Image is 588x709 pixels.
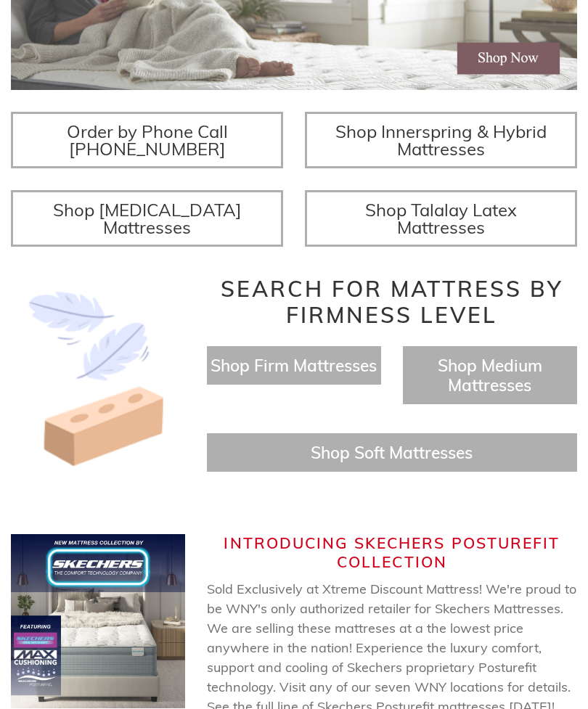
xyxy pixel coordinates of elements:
[11,112,283,168] a: Order by Phone Call [PHONE_NUMBER]
[11,190,283,247] a: Shop [MEDICAL_DATA] Mattresses
[335,120,547,160] span: Shop Innerspring & Hybrid Mattresses
[305,112,577,168] a: Shop Innerspring & Hybrid Mattresses
[221,275,563,329] span: Search for Mattress by Firmness Level
[311,442,473,463] a: Shop Soft Mattresses
[438,355,542,396] a: Shop Medium Mattresses
[305,190,577,247] a: Shop Talalay Latex Mattresses
[11,276,185,484] img: Image-of-brick- and-feather-representing-firm-and-soft-feel
[211,355,377,376] a: Shop Firm Mattresses
[11,534,185,708] img: Skechers Web Banner (750 x 750 px) (2).jpg__PID:de10003e-3404-460f-8276-e05f03caa093
[365,199,517,238] span: Shop Talalay Latex Mattresses
[224,533,560,570] span: Introducing Skechers Posturefit Collection
[53,199,242,238] span: Shop [MEDICAL_DATA] Mattresses
[67,120,228,160] span: Order by Phone Call [PHONE_NUMBER]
